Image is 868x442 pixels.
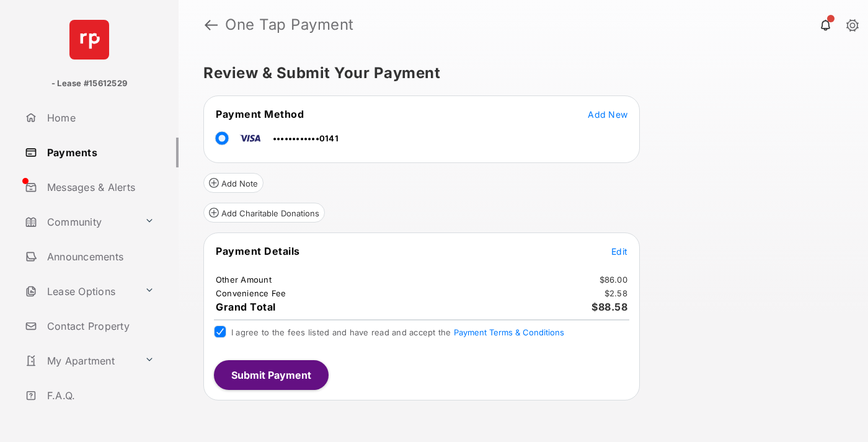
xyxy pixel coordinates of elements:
[225,17,354,32] strong: One Tap Payment
[588,108,627,120] button: Add New
[203,66,833,81] h5: Review & Submit Your Payment
[215,288,287,299] td: Convenience Fee
[20,172,179,202] a: Messages & Alerts
[20,207,139,237] a: Community
[20,346,139,376] a: My Apartment
[273,133,339,143] span: ••••••••••••0141
[20,276,139,306] a: Lease Options
[215,274,272,285] td: Other Amount
[203,203,325,223] button: Add Charitable Donations
[231,327,564,337] span: I agree to the fees listed and have read and accept the
[69,20,109,60] img: svg+xml;base64,PHN2ZyB4bWxucz0iaHR0cDovL3d3dy53My5vcmcvMjAwMC9zdmciIHdpZHRoPSI2NCIgaGVpZ2h0PSI2NC...
[214,360,329,390] button: Submit Payment
[51,77,127,90] p: - Lease #15612529
[611,246,627,257] span: Edit
[20,381,179,410] a: F.A.Q.
[454,327,564,337] button: I agree to the fees listed and have read and accept the
[588,109,627,120] span: Add New
[611,245,627,257] button: Edit
[20,103,179,133] a: Home
[216,245,300,257] span: Payment Details
[216,301,276,313] span: Grand Total
[20,138,179,167] a: Payments
[20,311,179,341] a: Contact Property
[591,301,627,313] span: $88.58
[20,242,179,272] a: Announcements
[216,108,304,120] span: Payment Method
[203,173,263,193] button: Add Note
[599,274,629,285] td: $86.00
[604,288,628,299] td: $2.58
